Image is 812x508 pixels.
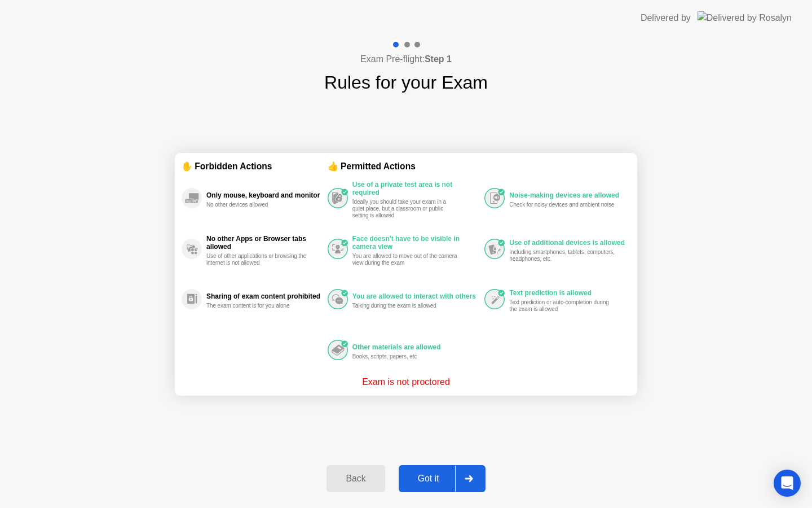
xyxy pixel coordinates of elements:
div: Talking during the exam is allowed [352,303,459,309]
img: Delivered by Rosalyn [698,11,792,24]
div: Check for noisy devices and ambient noise [509,202,616,208]
div: Use of additional devices is allowed [509,239,625,247]
div: Books, scripts, papers, etc [352,353,459,360]
div: Text prediction is allowed [509,289,625,297]
div: You are allowed to move out of the camera view during the exam [352,253,459,266]
div: Face doesn't have to be visible in camera view [352,235,479,251]
div: Only mouse, keyboard and monitor [206,191,322,199]
h4: Exam Pre-flight: [360,52,452,66]
div: Got it [402,474,455,484]
div: ✋ Forbidden Actions [182,160,328,173]
b: Step 1 [425,54,452,64]
div: The exam content is for you alone [206,303,313,309]
div: Noise-making devices are allowed [509,191,625,199]
button: Got it [399,465,486,492]
div: Ideally you should take your exam in a quiet place, but a classroom or public setting is allowed [352,199,459,219]
p: Exam is not proctored [362,375,450,389]
div: Open Intercom Messenger [774,470,801,497]
div: You are allowed to interact with others [352,292,479,300]
button: Back [326,465,385,492]
div: Text prediction or auto-completion during the exam is allowed [509,299,616,313]
div: 👍 Permitted Actions [328,160,630,173]
div: Including smartphones, tablets, computers, headphones, etc. [509,249,616,262]
div: Use of a private test area is not required [352,181,479,196]
h1: Rules for your Exam [324,69,488,96]
div: Use of other applications or browsing the internet is not allowed [206,253,313,266]
div: Back [330,474,381,484]
div: No other devices allowed [206,202,313,208]
div: Delivered by [641,11,691,25]
div: Other materials are allowed [352,343,479,351]
div: Sharing of exam content prohibited [206,292,322,300]
div: No other Apps or Browser tabs allowed [206,235,322,251]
